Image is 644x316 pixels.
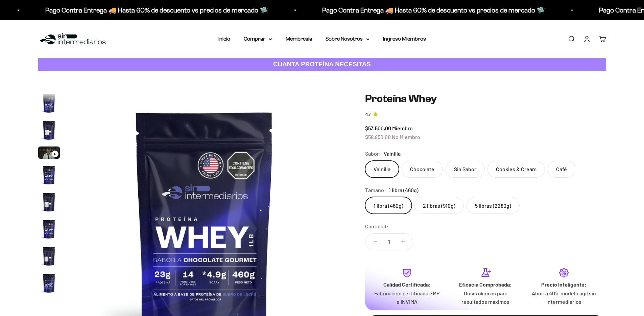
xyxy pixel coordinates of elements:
img: Proteína Whey [38,245,60,267]
p: Fabricación certificada GMP e INVIMA [373,289,441,306]
a: 4.74.7 de 5.0 estrellas [365,111,606,118]
span: 4.7 [365,111,371,118]
p: Ahorra 40% modelo ágil sin intermediarios [530,289,598,306]
summary: Sobre Nosotros [326,35,369,43]
strong: Eficacia Comprobada: [459,281,512,288]
button: Reducir cantidad [365,234,385,250]
strong: Calidad Certificada: [383,281,431,288]
span: Vainilla [384,149,401,158]
button: Ir al artículo 5 [38,191,60,215]
button: Ir al artículo 2 [38,119,60,143]
button: Ir al artículo 8 [38,272,60,296]
a: Inicio [218,36,230,42]
summary: Comprar [244,35,272,43]
p: Dosis clínicas para resultados máximos [452,289,519,306]
span: $53.500,00 [365,125,391,131]
strong: CUANTA PROTEÍNA NECESITAS [273,61,371,68]
a: CUANTA PROTEÍNA NECESITAS [38,58,606,71]
p: Pago Contra Entrega 🚚 Hasta 60% de descuento vs precios de mercado 🛸 [41,5,264,16]
span: 1 libra (460g) [389,186,419,195]
img: Proteína Whey [38,92,60,114]
a: Ingreso Miembros [383,36,426,42]
h1: Proteína Whey [365,92,606,105]
legend: Tamaño: [365,186,386,195]
button: Ir al artículo 3 [38,146,60,161]
button: Aumentar cantidad [393,234,413,250]
img: Proteína Whey [38,218,60,240]
button: Ir al artículo 7 [38,245,60,269]
p: Pago Contra Entrega 🚚 Hasta 60% de descuento vs precios de mercado 🛸 [318,5,541,16]
strong: Precio Inteligente: [541,281,587,288]
img: Proteína Whey [38,191,60,213]
img: Proteína Whey [38,119,60,141]
img: Proteína Whey [38,164,60,186]
span: No Miembro [392,134,420,140]
span: $58.850,00 [365,134,391,140]
button: Ir al artículo 1 [38,92,60,116]
a: Membresía [286,36,312,42]
button: Ir al artículo 6 [38,218,60,242]
legend: Sabor: [365,149,381,158]
span: Miembro [392,125,413,131]
img: Proteína Whey [38,272,60,294]
label: Cantidad: [365,222,388,231]
button: Ir al artículo 4 [38,164,60,188]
